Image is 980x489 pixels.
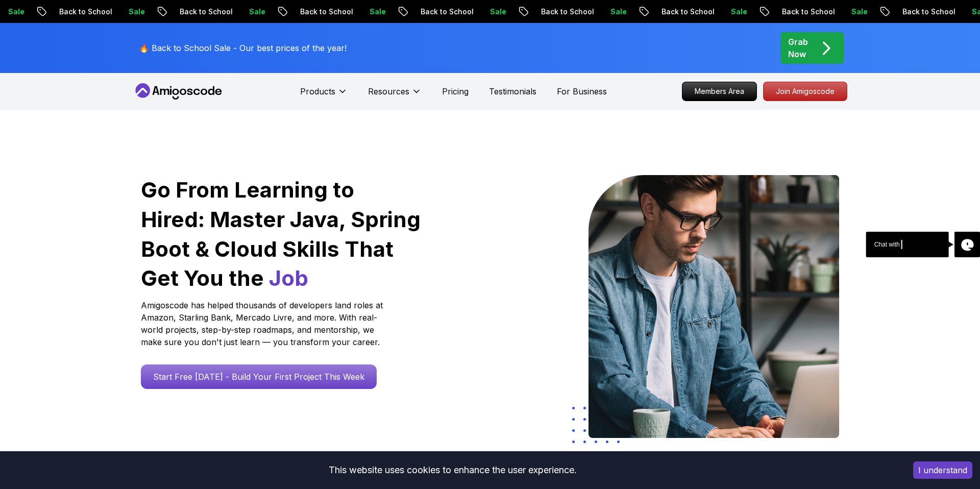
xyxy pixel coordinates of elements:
p: 🔥 Back to School Sale - Our best prices of the year! [139,42,347,54]
p: Back to School [566,7,635,17]
a: Testimonials [489,85,536,97]
p: Back to School [205,7,274,17]
p: Grab Now [788,36,808,60]
div: This website uses cookies to enhance the user experience. [8,459,898,481]
p: Sale [756,7,789,17]
p: Sale [154,7,186,17]
a: For Business [557,85,607,97]
p: Resources [368,85,409,97]
p: Join Amigoscode [764,82,847,101]
p: Products [300,85,335,97]
p: Back to School [446,7,515,17]
p: Sale [395,7,427,17]
button: Products [300,85,348,106]
img: hero [589,175,839,438]
button: Accept cookies [913,461,972,479]
p: Back to School [807,7,876,17]
button: Resources [368,85,422,106]
p: Sale [635,7,668,17]
h1: Go From Learning to Hired: Master Java, Spring Boot & Cloud Skills That Get You the [141,175,422,293]
p: Sale [876,7,909,17]
p: Sale [274,7,307,17]
span: Job [269,265,308,291]
a: Members Area [682,82,757,101]
p: Back to School [687,7,756,17]
p: Back to School [325,7,395,17]
a: Join Amigoscode [763,82,847,101]
p: Back to School [84,7,154,17]
p: Sale [33,7,66,17]
a: Pricing [442,85,469,97]
a: Start Free [DATE] - Build Your First Project This Week [141,364,377,389]
p: Amigoscode has helped thousands of developers land roles at Amazon, Starling Bank, Mercado Livre,... [141,299,386,348]
p: Members Area [682,82,756,101]
p: Sale [515,7,548,17]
